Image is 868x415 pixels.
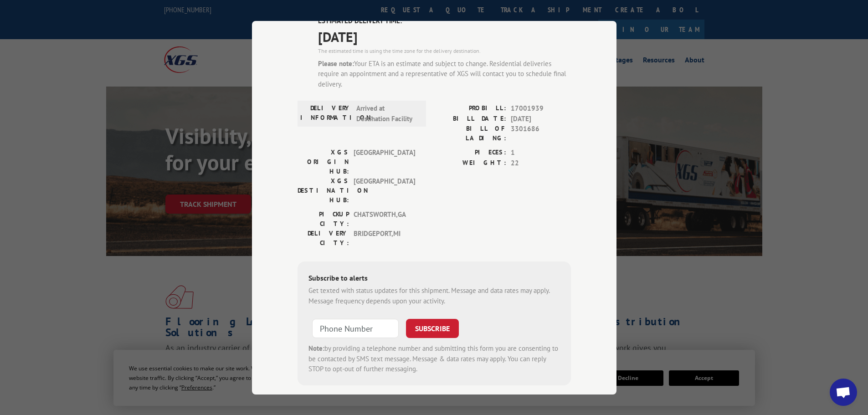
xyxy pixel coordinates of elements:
[318,58,571,89] div: Your ETA is an estimate and subject to change. Residential deliveries require an appointment and ...
[434,148,506,158] label: PIECES:
[308,344,324,353] strong: Note:
[308,343,560,374] div: by providing a telephone number and submitting this form you are consenting to be contacted by SM...
[318,46,571,55] div: The estimated time is using the time zone for the delivery destination.
[298,210,349,229] label: PICKUP CITY:
[511,103,571,114] span: 17001939
[318,59,354,67] strong: Please note:
[318,16,571,26] label: ESTIMATED DELIVERY TIME:
[511,124,571,143] span: 3301686
[511,158,571,168] span: 22
[308,286,560,306] div: Get texted with status updates for this shipment. Message and data rates may apply. Message frequ...
[511,148,571,158] span: 1
[354,229,415,248] span: BRIDGEPORT , MI
[356,103,418,124] span: Arrived at Destination Facility
[406,319,459,338] button: SUBSCRIBE
[318,26,571,46] span: [DATE]
[434,158,506,168] label: WEIGHT:
[354,148,415,176] span: [GEOGRAPHIC_DATA]
[312,319,399,338] input: Phone Number
[298,229,349,248] label: DELIVERY CITY:
[298,148,349,176] label: XGS ORIGIN HUB:
[300,103,352,124] label: DELIVERY INFORMATION:
[830,379,857,406] div: Open chat
[354,176,415,205] span: [GEOGRAPHIC_DATA]
[511,113,571,124] span: [DATE]
[308,272,560,286] div: Subscribe to alerts
[434,113,506,124] label: BILL DATE:
[354,210,415,229] span: CHATSWORTH , GA
[434,103,506,114] label: PROBILL:
[434,124,506,143] label: BILL OF LADING:
[298,176,349,205] label: XGS DESTINATION HUB:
